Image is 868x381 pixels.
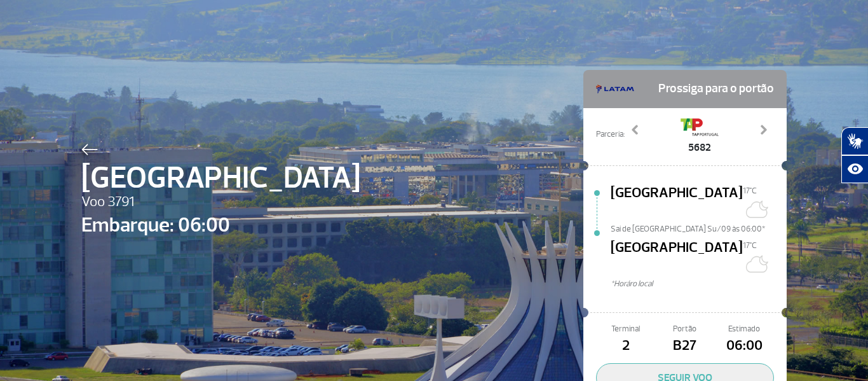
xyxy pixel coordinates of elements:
span: Parceria: [596,128,625,141]
span: Prossiga para o portão [658,76,774,102]
img: Céu limpo [743,251,768,277]
span: Embarque: 06:00 [81,210,360,240]
span: [GEOGRAPHIC_DATA] [81,155,360,201]
span: Estimado [715,323,774,335]
span: 17°C [743,240,757,251]
button: Abrir recursos assistivos. [841,155,868,183]
span: 17°C [743,186,757,196]
span: *Horáro local [611,278,787,290]
span: [GEOGRAPHIC_DATA] [611,183,743,223]
span: 5682 [681,140,719,155]
span: 06:00 [715,335,774,357]
span: 2 [596,335,655,357]
div: Plugin de acessibilidade da Hand Talk. [841,127,868,183]
button: Abrir tradutor de língua de sinais. [841,127,868,155]
span: Voo 3791 [81,191,360,213]
span: Terminal [596,323,655,335]
span: Sai de [GEOGRAPHIC_DATA] Su/09 às 06:00* [611,223,787,232]
span: B27 [655,335,714,357]
img: Céu limpo [743,197,768,222]
span: [GEOGRAPHIC_DATA] [611,237,743,278]
span: Portão [655,323,714,335]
